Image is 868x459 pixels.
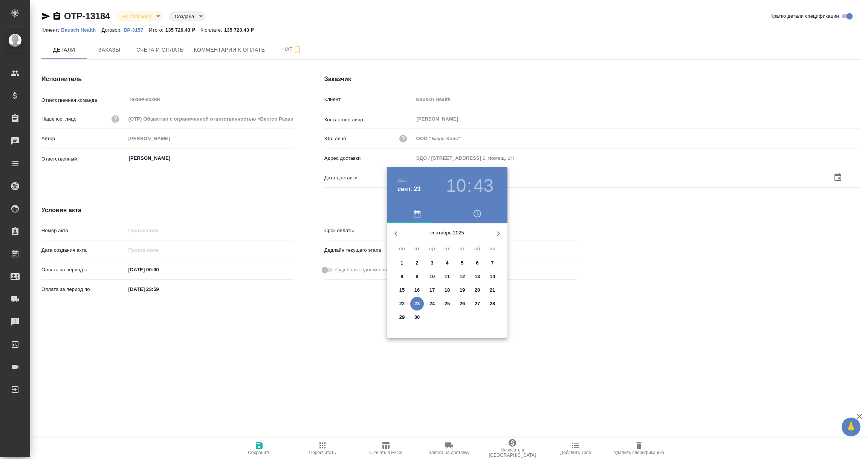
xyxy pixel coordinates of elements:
p: 12 [460,273,465,280]
p: 1 [400,259,403,267]
p: 3 [431,259,433,267]
button: 9 [410,270,424,283]
span: ср [425,245,439,252]
button: 24 [425,297,439,311]
p: 21 [490,286,495,294]
button: 10 [425,270,439,283]
p: 20 [475,286,480,294]
p: 8 [400,273,403,280]
button: 21 [486,283,499,297]
button: 19 [455,283,469,297]
p: 23 [414,300,420,308]
button: 12 [455,270,469,283]
p: 22 [399,300,405,308]
button: 11 [440,270,454,283]
p: 26 [460,300,465,308]
span: пт [455,245,469,252]
p: 17 [429,286,435,294]
button: 14 [486,270,499,283]
p: 7 [491,259,494,267]
p: 18 [445,286,450,294]
span: чт [440,245,454,252]
span: сб [471,245,484,252]
span: вт [410,245,424,252]
p: 5 [461,259,463,267]
p: 19 [460,286,465,294]
button: 27 [471,297,484,311]
span: пн [395,245,409,252]
p: 28 [490,300,495,308]
button: 4 [440,256,454,270]
button: 25 [440,297,454,311]
button: 5 [455,256,469,270]
p: 2 [416,259,418,267]
p: сентябрь 2025 [405,229,489,237]
span: вс [486,245,499,252]
p: 4 [446,259,448,267]
p: 25 [445,300,450,308]
p: 27 [475,300,480,308]
p: 14 [490,273,495,280]
button: 6 [471,256,484,270]
button: 22 [395,297,409,311]
p: 30 [414,314,420,321]
button: 43 [474,175,494,196]
button: сент. 23 [397,185,421,194]
p: 29 [399,314,405,321]
button: 18 [440,283,454,297]
p: 15 [399,286,405,294]
button: 15 [395,283,409,297]
p: 24 [429,300,435,308]
button: 7 [486,256,499,270]
p: 10 [429,273,435,280]
button: 1 [395,256,409,270]
button: 30 [410,311,424,324]
p: 13 [475,273,480,280]
button: 17 [425,283,439,297]
p: 6 [476,259,478,267]
p: 11 [445,273,450,280]
button: 28 [486,297,499,311]
button: 20 [471,283,484,297]
button: 10 [446,175,466,196]
button: 13 [471,270,484,283]
button: 23 [410,297,424,311]
button: 29 [395,311,409,324]
p: 9 [416,273,418,280]
button: 2025 [397,178,407,182]
button: 3 [425,256,439,270]
button: 2 [410,256,424,270]
h3: : [467,175,472,196]
button: 8 [395,270,409,283]
p: 16 [414,286,420,294]
button: 16 [410,283,424,297]
button: 26 [455,297,469,311]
